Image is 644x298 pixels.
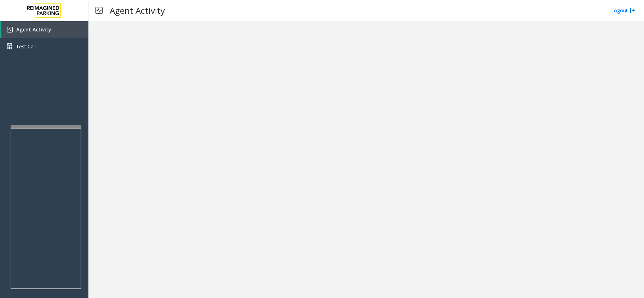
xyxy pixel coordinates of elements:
h3: Agent Activity [106,2,168,19]
span: Test Call [16,43,36,50]
a: Agent Activity [1,21,88,38]
span: Agent Activity [16,26,51,33]
a: Logout [611,7,635,14]
img: pageIcon [95,2,103,19]
img: logout [630,7,635,14]
img: 'icon' [7,27,13,32]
